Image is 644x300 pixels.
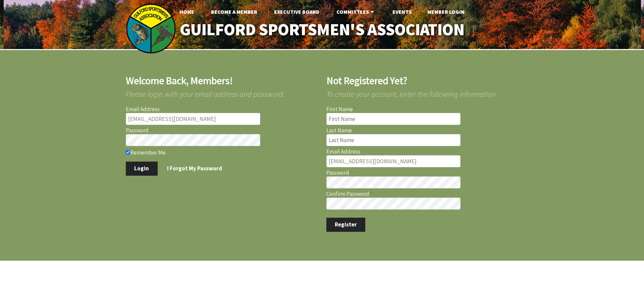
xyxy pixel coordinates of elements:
[326,155,461,167] input: Email Address
[326,113,461,125] input: First Name
[126,149,318,156] label: Remember Me
[159,162,231,176] a: I Forgot My Password
[326,170,519,176] label: Password
[126,106,318,112] label: Email Address
[126,76,318,86] h2: Welcome Back, Members!
[126,3,176,54] img: logo_sm.png
[326,128,519,133] label: Last Name
[387,5,417,18] a: Events
[126,113,260,125] input: Email Address
[166,15,479,44] a: Guilford Sportsmen's Association
[326,76,519,86] h2: Not Registered Yet?
[326,149,519,155] label: Email Address
[126,162,158,176] button: Login
[269,5,325,18] a: Executive Board
[174,5,200,18] a: Home
[331,5,381,18] a: Committees
[326,134,461,146] input: Last Name
[326,218,366,232] button: Register
[206,5,263,18] a: Become A Member
[326,106,519,112] label: First Name
[126,86,318,98] span: Please login with your email address and password.
[326,191,519,197] label: Confirm Password
[422,5,470,18] a: Member Login
[326,86,519,98] span: To create your account, enter the following information.
[126,150,130,155] input: Remember Me
[126,128,318,133] label: Password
